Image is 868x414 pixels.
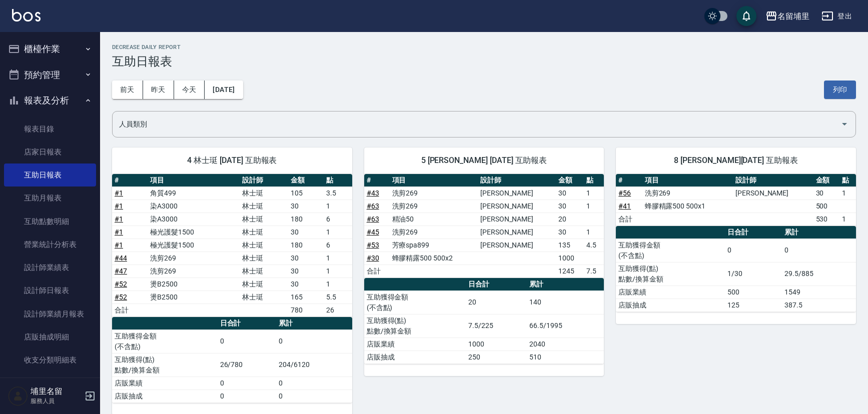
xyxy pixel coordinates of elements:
a: 報表目錄 [4,117,96,140]
td: 530 [813,212,839,225]
td: 洗剪269 [390,225,478,238]
th: 點 [584,174,604,187]
td: 4.5 [584,238,604,251]
td: 30 [813,186,839,199]
td: 387.5 [782,298,856,311]
a: 設計師業績月報表 [4,302,96,325]
td: 26/780 [218,353,277,376]
td: 0 [276,376,352,389]
td: 140 [527,290,604,314]
a: 收支分類明細表 [4,348,96,371]
td: 0 [782,238,856,262]
td: 5.5 [324,290,352,303]
td: 2040 [527,337,604,350]
button: 登出 [817,7,856,25]
a: 店家日報表 [4,140,96,163]
td: 互助獲得(點) 點數/換算金額 [616,262,725,285]
table: a dense table [616,174,856,226]
td: 180 [288,238,324,251]
button: Open [836,116,852,132]
a: #1 [115,215,123,223]
td: 30 [288,264,324,277]
td: 1245 [556,264,584,277]
a: #47 [115,267,127,275]
td: 1000 [556,251,584,264]
td: 芳療spa899 [390,238,478,251]
th: 項目 [390,174,478,187]
td: 1 [324,251,352,264]
td: 林士珽 [240,251,288,264]
td: 店販抽成 [364,350,466,363]
button: 今天 [174,80,205,99]
td: 1 [324,264,352,277]
td: 0 [218,376,277,389]
th: 設計師 [478,174,556,187]
a: #52 [115,293,127,301]
td: 0 [276,389,352,402]
a: 互助點數明細 [4,210,96,233]
div: 名留埔里 [777,10,809,22]
button: 客戶管理 [4,375,96,401]
a: #30 [367,254,379,262]
img: Person [8,386,28,406]
td: 染A3000 [148,199,240,212]
td: 6 [324,212,352,225]
span: 4 林士珽 [DATE] 互助報表 [124,155,340,165]
td: [PERSON_NAME] [478,238,556,251]
td: 合計 [364,264,390,277]
a: #63 [367,215,379,223]
th: 日合計 [218,317,277,330]
table: a dense table [364,174,604,278]
td: [PERSON_NAME] [478,212,556,225]
img: Logo [12,9,41,21]
td: 29.5/885 [782,262,856,285]
td: 合計 [616,212,642,225]
td: 30 [556,186,584,199]
td: 250 [466,350,527,363]
td: 林士珽 [240,212,288,225]
h2: Decrease Daily Report [112,44,856,50]
td: 林士珽 [240,264,288,277]
th: 設計師 [733,174,813,187]
th: # [616,174,642,187]
th: 點 [324,174,352,187]
td: 7.5 [584,264,604,277]
td: 780 [288,303,324,316]
td: 林士珽 [240,277,288,290]
td: 林士珽 [240,225,288,238]
td: [PERSON_NAME] [478,186,556,199]
td: 0 [276,329,352,353]
a: 互助月報表 [4,186,96,209]
button: save [736,6,756,26]
th: 累計 [782,226,856,239]
table: a dense table [364,278,604,364]
td: [PERSON_NAME] [478,225,556,238]
td: 30 [556,199,584,212]
a: #1 [115,241,123,249]
span: 5 [PERSON_NAME] [DATE] 互助報表 [376,155,592,165]
td: 500 [813,199,839,212]
button: 預約管理 [4,62,96,88]
td: 26 [324,303,352,316]
td: 30 [288,251,324,264]
a: #1 [115,228,123,236]
a: 營業統計分析表 [4,233,96,256]
td: 204/6120 [276,353,352,376]
td: 蜂膠精露500 500x2 [390,251,478,264]
td: 1 [839,186,856,199]
td: 林士珽 [240,199,288,212]
td: 店販業績 [364,337,466,350]
td: 105 [288,186,324,199]
th: 日合計 [725,226,782,239]
th: 項目 [642,174,733,187]
input: 人員名稱 [117,115,836,133]
th: # [364,174,390,187]
td: 合計 [112,303,148,316]
td: 66.5/1995 [527,314,604,337]
td: 135 [556,238,584,251]
a: #56 [618,189,631,197]
td: 洗剪269 [390,186,478,199]
td: 0 [218,329,277,353]
td: 精油50 [390,212,478,225]
a: 互助日報表 [4,163,96,186]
